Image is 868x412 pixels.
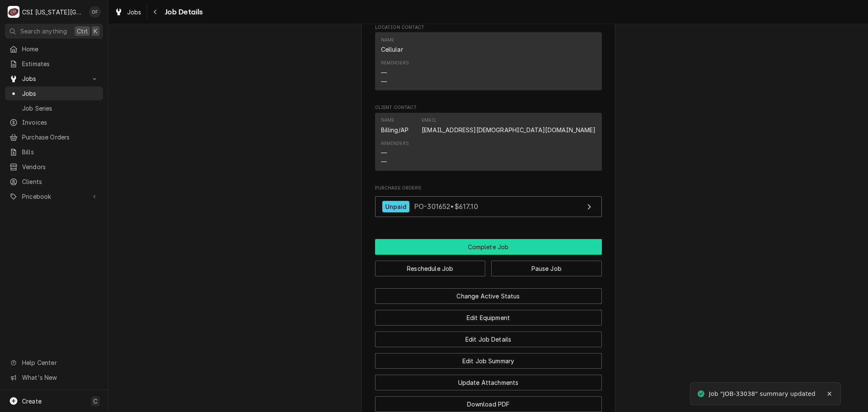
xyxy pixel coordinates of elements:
[375,326,602,347] div: Button Group Row
[381,117,395,124] div: Name
[381,37,395,44] div: Name
[22,398,42,405] span: Create
[375,310,602,326] button: Edit Equipment
[375,239,602,255] button: Complete Job
[491,261,602,276] button: Pause Job
[5,24,103,39] button: Search anythingCtrlK
[375,261,486,276] button: Reschedule Job
[381,77,387,86] div: —
[162,6,203,18] span: Job Details
[5,101,103,115] a: Job Series
[22,373,98,382] span: What's New
[5,189,103,203] a: Go to Pricebook
[375,353,602,369] button: Edit Job Summary
[375,276,602,282] div: Button Group Row
[5,160,103,174] a: Vendors
[382,201,410,212] div: Unpaid
[22,74,86,83] span: Jobs
[375,369,602,390] div: Button Group Row
[422,117,437,124] div: Email
[375,396,602,412] button: Download PDF
[375,24,602,31] span: Location Contact
[414,202,478,211] span: PO-301652 • $617.10
[375,288,602,304] button: Change Active Status
[8,6,19,18] div: C
[22,8,84,17] div: CSI [US_STATE][GEOGRAPHIC_DATA]
[375,282,602,304] div: Button Group Row
[89,6,101,18] div: David Fannin's Avatar
[381,68,387,77] div: —
[381,117,409,134] div: Name
[22,118,99,127] span: Invoices
[22,192,86,201] span: Pricebook
[5,42,103,56] a: Home
[22,358,98,367] span: Help Center
[381,125,409,134] div: Billing/AP
[5,370,103,384] a: Go to What's New
[22,177,99,186] span: Clients
[22,148,99,156] span: Bills
[5,86,103,100] a: Jobs
[22,59,99,68] span: Estimates
[375,32,602,94] div: Location Contact List
[375,331,602,347] button: Edit Job Details
[375,113,602,175] div: Client Contact List
[381,157,387,166] div: —
[375,196,602,217] a: View Purchase Order
[5,175,103,189] a: Clients
[22,104,99,113] span: Job Series
[422,117,595,134] div: Email
[94,27,97,36] span: K
[5,57,103,71] a: Estimates
[375,347,602,369] div: Button Group Row
[381,140,409,147] div: Reminders
[381,37,403,54] div: Name
[375,304,602,326] div: Button Group Row
[149,5,162,19] button: Navigate back
[5,115,103,129] a: Invoices
[375,113,602,171] div: Contact
[381,140,409,166] div: Reminders
[375,104,602,111] span: Client Contact
[381,60,409,67] div: Reminders
[375,185,602,221] div: Purchase Orders
[111,5,145,19] a: Jobs
[422,126,595,134] a: [EMAIL_ADDRESS][DEMOGRAPHIC_DATA][DOMAIN_NAME]
[127,8,142,17] span: Jobs
[93,397,97,406] span: C
[381,148,387,157] div: —
[5,356,103,370] a: Go to Help Center
[381,60,409,86] div: Reminders
[22,89,99,98] span: Jobs
[77,27,88,36] span: Ctrl
[5,130,103,144] a: Purchase Orders
[375,239,602,412] div: Button Group
[375,255,602,276] div: Button Group Row
[375,375,602,390] button: Update Attachments
[22,45,99,53] span: Home
[22,162,99,171] span: Vendors
[22,133,99,142] span: Purchase Orders
[709,390,817,398] div: Job "JOB-33038" summary updated
[89,6,101,18] div: DF
[375,390,602,412] div: Button Group Row
[375,185,602,192] span: Purchase Orders
[375,239,602,255] div: Button Group Row
[20,27,67,36] span: Search anything
[5,72,103,86] a: Go to Jobs
[5,145,103,159] a: Bills
[381,45,403,54] div: Cellular
[8,6,19,18] div: CSI Kansas City's Avatar
[375,24,602,94] div: Location Contact
[375,32,602,90] div: Contact
[375,104,602,174] div: Client Contact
